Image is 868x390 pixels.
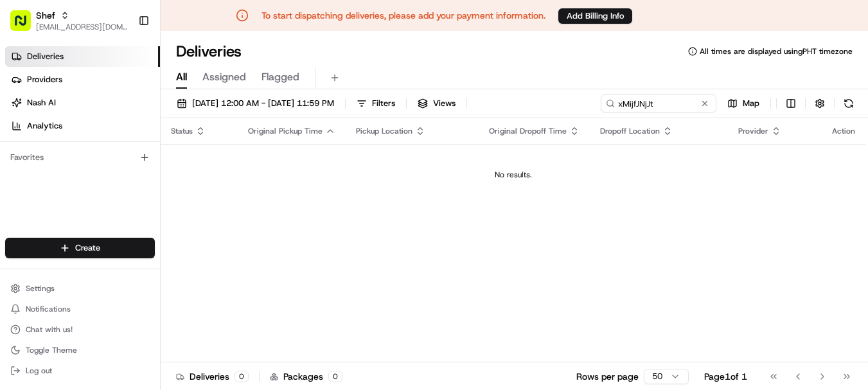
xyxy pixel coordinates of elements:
[328,371,342,382] div: 0
[489,126,567,136] span: Original Dropoff Time
[840,94,858,112] button: Refresh
[36,22,128,32] button: [EMAIL_ADDRESS][DOMAIN_NAME]
[176,41,242,62] h1: Deliveries
[26,283,55,294] span: Settings
[700,46,853,57] span: All times are displayed using PHT timezone
[601,94,716,112] input: Type to search
[5,69,160,90] a: Providers
[372,98,395,109] span: Filters
[738,126,768,136] span: Provider
[26,345,77,355] span: Toggle Theme
[75,242,100,254] span: Create
[176,370,249,383] div: Deliveries
[5,362,155,380] button: Log out
[558,8,632,24] button: Add Billing Info
[202,69,246,85] span: Assigned
[192,98,334,109] span: [DATE] 12:00 AM - [DATE] 11:59 PM
[5,5,133,36] button: Shef[EMAIL_ADDRESS][DOMAIN_NAME]
[261,9,545,22] p: To start dispatching deliveries, please add your payment information.
[26,366,52,376] span: Log out
[5,321,155,339] button: Chat with us!
[5,238,155,258] button: Create
[176,69,187,85] span: All
[261,69,299,85] span: Flagged
[235,371,249,382] div: 0
[576,370,639,383] p: Rows per page
[36,9,55,22] button: Shef
[351,94,401,112] button: Filters
[171,126,193,136] span: Status
[27,120,62,132] span: Analytics
[248,126,323,136] span: Original Pickup Time
[5,300,155,318] button: Notifications
[743,98,759,109] span: Map
[5,93,160,113] a: Nash AI
[26,304,71,314] span: Notifications
[722,94,765,112] button: Map
[26,324,73,335] span: Chat with us!
[27,97,56,109] span: Nash AI
[270,370,342,383] div: Packages
[5,279,155,297] button: Settings
[433,98,456,109] span: Views
[27,74,62,85] span: Providers
[600,126,660,136] span: Dropoff Location
[5,46,160,67] a: Deliveries
[27,51,64,62] span: Deliveries
[704,370,747,383] div: Page 1 of 1
[171,94,340,112] button: [DATE] 12:00 AM - [DATE] 11:59 PM
[412,94,461,112] button: Views
[5,116,160,136] a: Analytics
[166,170,860,180] div: No results.
[5,147,155,168] div: Favorites
[5,341,155,359] button: Toggle Theme
[356,126,412,136] span: Pickup Location
[832,126,855,136] div: Action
